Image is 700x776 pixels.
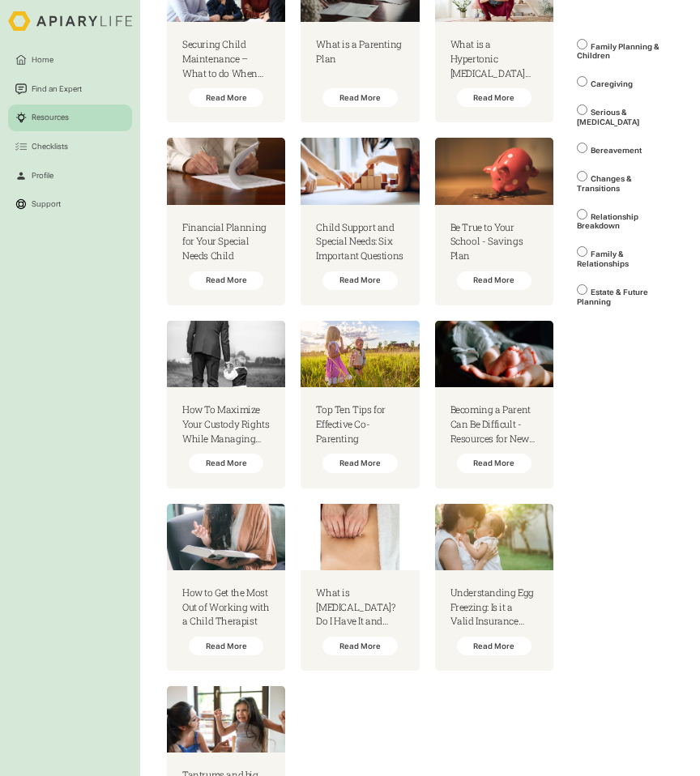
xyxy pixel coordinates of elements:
div: Read More [322,454,397,472]
a: Home [8,47,133,74]
a: Financial Planning for Your Special Needs ChildRead More [167,138,285,305]
span: Caregiving [591,79,633,88]
input: Bereavement [577,143,587,153]
div: Find an Expert [30,83,84,95]
a: Be True to Your School - Savings PlanRead More [435,138,553,305]
h3: Becoming a Parent Can Be Difficult - Resources for New Parents [450,403,538,446]
input: Estate & Future Planning [577,284,587,295]
div: Read More [457,637,531,655]
span: Family Planning & Children [577,42,660,61]
div: Profile [30,170,56,181]
a: Find an Expert [8,75,133,102]
span: Changes & Transitions [577,174,633,193]
div: Resources [30,112,71,123]
a: Understanding Egg Freezing: Is it a Valid Insurance Policy?Read More [435,504,553,672]
div: Read More [189,271,263,290]
h3: Be True to Your School - Savings Plan [450,220,538,263]
h3: Understanding Egg Freezing: Is it a Valid Insurance Policy? [450,586,538,629]
div: Checklists [30,141,70,152]
input: Relationship Breakdown [577,209,587,220]
span: Estate & Future Planning [577,288,649,306]
input: Caregiving [577,76,587,87]
a: Top Ten Tips for Effective Co-ParentingRead More [301,321,419,488]
h3: What is a Parenting Plan [316,37,403,66]
div: Home [30,54,56,66]
div: Read More [322,88,397,107]
a: Resources [8,104,133,131]
a: Child Support and Special Needs: Six Important QuestionsRead More [301,138,419,305]
div: Read More [457,88,531,107]
input: Serious & [MEDICAL_DATA] [577,104,587,115]
h3: What is [MEDICAL_DATA]? Do I Have It and How Can I Fix It? [316,586,403,629]
a: What is [MEDICAL_DATA]? Do I Have It and How Can I Fix It?Read More [301,504,419,672]
h3: Child Support and Special Needs: Six Important Questions [316,220,403,263]
span: Relationship Breakdown [577,212,639,231]
span: Family & Relationships [577,249,629,268]
input: Changes & Transitions [577,171,587,181]
span: Serious & [MEDICAL_DATA] [577,108,639,126]
div: Read More [457,271,531,290]
a: How To Maximize Your Custody Rights While Managing Your CareerRead More [167,321,285,488]
a: Support [8,191,133,218]
h3: How To Maximize Your Custody Rights While Managing Your Career [182,403,270,446]
div: Read More [189,637,263,655]
div: Support [30,198,63,210]
div: Read More [322,637,397,655]
h3: Top Ten Tips for Effective Co-Parenting [316,403,403,446]
h3: How to Get the Most Out of Working with a Child Therapist [182,586,270,629]
h3: Financial Planning for Your Special Needs Child [182,220,270,263]
div: Read More [189,88,263,107]
h3: Securing Child Maintenance – What to do When the Paying Parent Lives Abroad [182,37,270,80]
input: Family Planning & Children [577,39,587,49]
a: How to Get the Most Out of Working with a Child TherapistRead More [167,504,285,672]
div: Read More [457,454,531,472]
span: Bereavement [591,146,642,155]
a: Becoming a Parent Can Be Difficult - Resources for New ParentsRead More [435,321,553,488]
div: Read More [322,271,397,290]
a: Checklists [8,133,133,160]
input: Family & Relationships [577,246,587,257]
a: Profile [8,162,133,189]
div: Read More [189,454,263,472]
h3: What is a Hypertonic [MEDICAL_DATA] and How Do I Fix It? [450,37,538,80]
